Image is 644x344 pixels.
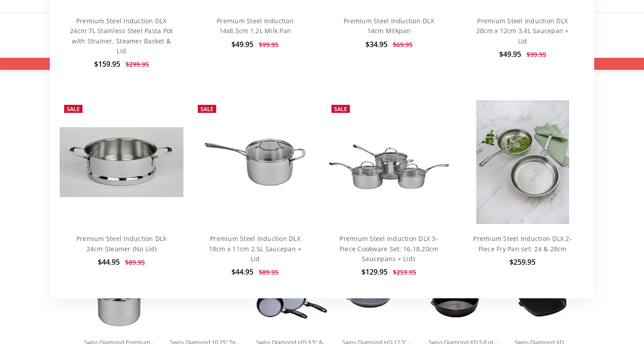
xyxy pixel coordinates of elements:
a: Premium Steel Induction DLX 14cm Milkpan [344,17,434,35]
span: $129.95 [361,267,387,277]
a: Premium Steel Induction DLX 24cm Steamer (No Lid) [60,100,183,224]
span: $259.95 [393,268,416,276]
span: $259.95 [509,257,535,267]
span: Sale [334,105,347,113]
span: $99.95 [527,50,546,59]
a: Premium Steel Induction DLX 3-Piece Cookware Set: 16,18,20cm Saucepans + Lids [339,234,439,263]
a: Premium Steel Induction DLX 24cm 7L Stainless Steel Pasta Pot with Strainer, Steamer Basket & Lid [70,17,173,55]
img: Premium Steel Induction DLX 24cm Steamer (No Lid) [60,127,183,197]
span: $159.95 [94,59,120,69]
a: Premium Steel Induction DLX 2-Piece Fry Pan set: 24 & 28cm [473,234,572,253]
a: Premium Steel Induction DLX 24cm Steamer (No Lid) [76,234,167,253]
img: Premium Steel Induction DLX 3-Piece Cookware Set: 16,18,20cm Saucepans + Lids [327,121,451,203]
span: Sale [67,105,80,113]
a: Premium Steel Induction DLX 20cm x 12cm 3.4L Saucepan + Lid [476,17,569,45]
a: Premium steel DLX 2pc fry pan set (28 and 24cm) life style shot [461,100,584,224]
span: $299.95 [126,60,149,69]
a: Premium Steel Induction DLX 3-Piece Cookware Set: 16,18,20cm Saucepans + Lids [327,100,451,224]
span: $89.95 [125,258,145,267]
span: $44.95 [98,257,120,267]
img: Premium steel DLX 2pc fry pan set (28 and 24cm) life style shot [476,100,569,224]
span: $89.95 [259,268,278,276]
span: $69.95 [393,40,413,49]
a: Premium Steel Induction 14x8.5cm 1.2L Milk Pan [217,17,294,35]
img: Premium Steel DLX - 2.6 Qt. (7") Stainless Steel Saucepan + Lid | Swiss Diamond [193,100,317,224]
span: $34.95 [366,39,387,49]
span: Sale [200,105,213,113]
span: $99.95 [259,40,278,49]
span: $49.95 [231,39,253,49]
span: $44.95 [231,267,253,277]
a: Premium Steel Induction DLX 18cm x 11cm 2.5L Saucepan + Lid [209,234,302,263]
span: $49.95 [499,49,521,59]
